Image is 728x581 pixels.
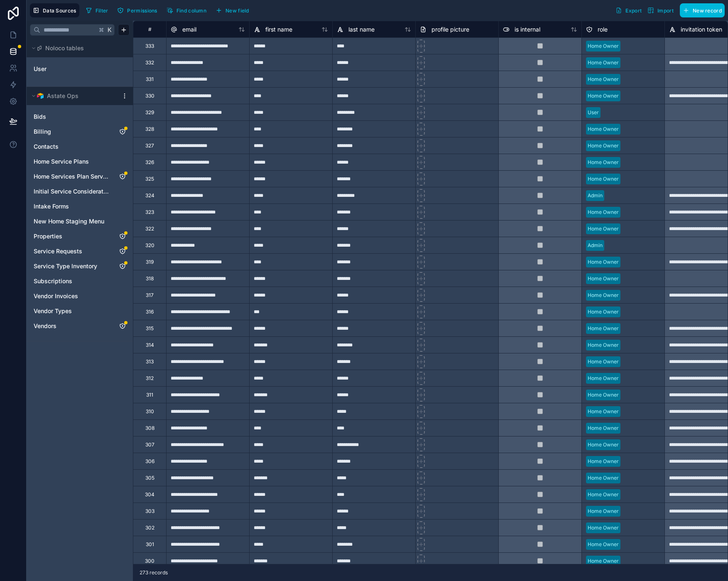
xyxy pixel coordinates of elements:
span: email [182,25,196,34]
div: Service Requests [30,245,130,258]
div: 318 [146,275,154,282]
div: Properties [30,230,130,243]
div: Intake Forms [30,200,130,213]
div: Vendor Types [30,304,130,318]
span: Home Service Plans [34,157,89,166]
div: 306 [145,458,154,465]
span: New field [226,7,249,14]
div: Home Owner [588,258,619,266]
span: Properties [34,232,62,240]
span: Bids [34,113,46,121]
div: Home Owner [588,159,619,166]
div: Home Owner [588,341,619,349]
div: Bids [30,110,130,123]
div: Vendors [30,319,130,333]
div: Home Owner [588,524,619,532]
div: Home Service Plans [30,155,130,168]
div: 311 [146,392,153,398]
div: # [140,26,160,32]
div: Home Owner [588,125,619,133]
div: 310 [146,408,154,415]
div: 301 [146,541,154,548]
a: Billing [34,127,109,136]
a: Vendors [34,322,109,330]
a: Service Requests [34,247,109,255]
span: Intake Forms [34,202,69,211]
span: Import [657,7,674,14]
a: Home Service Plans [34,157,109,166]
div: 307 [145,441,154,448]
span: Home Services Plan Services [34,172,109,181]
div: 329 [145,109,154,116]
div: Subscriptions [30,275,130,288]
span: 273 records [140,569,168,576]
div: Home Owner [588,424,619,432]
button: New field [213,4,252,17]
span: Subscriptions [34,277,72,285]
div: Home Owner [588,325,619,332]
div: New Home Staging Menu [30,215,130,228]
img: Airtable Logo [37,93,44,99]
a: New Home Staging Menu [34,217,109,226]
div: 324 [145,192,154,199]
a: Service Type Inventory [34,262,109,270]
div: Home Owner [588,292,619,299]
span: Vendors [34,322,56,330]
span: User [34,65,47,73]
span: Filter [96,7,108,14]
span: invitation token [681,25,722,34]
a: Initial Service Considerations [34,187,109,196]
a: Intake Forms [34,202,109,211]
div: 322 [145,226,154,232]
div: Home Owner [588,275,619,282]
a: Bids [34,113,109,121]
span: Vendor Invoices [34,292,78,300]
div: Home Owner [588,408,619,415]
div: Home Owner [588,557,619,565]
div: 332 [145,59,154,66]
span: New record [693,7,722,14]
div: Home Owner [588,142,619,150]
div: Home Owner [588,458,619,465]
div: Home Owner [588,76,619,83]
span: Data Sources [43,7,76,14]
div: Home Owner [588,358,619,365]
span: Export [625,7,642,14]
span: first name [265,25,292,34]
a: Vendor Types [34,307,109,315]
span: last name [348,25,375,34]
div: 333 [145,43,154,49]
div: Home Owner [588,225,619,233]
a: Permissions [114,4,163,17]
a: Contacts [34,142,109,151]
button: Noloco tables [30,42,125,54]
div: 326 [145,159,154,166]
div: 314 [146,342,154,348]
div: 331 [146,76,154,83]
span: Contacts [34,142,59,151]
div: Initial Service Considerations [30,185,130,198]
button: Airtable LogoAstate Ops [30,90,118,102]
div: Home Owner [588,375,619,382]
div: 304 [145,491,154,498]
span: profile picture [431,25,469,34]
div: Home Owner [588,541,619,548]
div: 317 [146,292,154,299]
div: 325 [145,176,154,182]
div: 327 [145,142,154,149]
span: Noloco tables [45,44,84,52]
span: Find column [176,7,206,14]
div: Home Owner [588,391,619,399]
div: Home Owner [588,59,619,66]
div: 313 [146,358,154,365]
div: 302 [145,525,154,531]
div: Home Owner [588,474,619,482]
div: 312 [146,375,154,382]
div: 308 [145,425,154,431]
button: Data Sources [30,3,79,17]
div: 320 [145,242,154,249]
div: Home Owner [588,208,619,216]
div: Contacts [30,140,130,153]
button: Export [613,3,645,17]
